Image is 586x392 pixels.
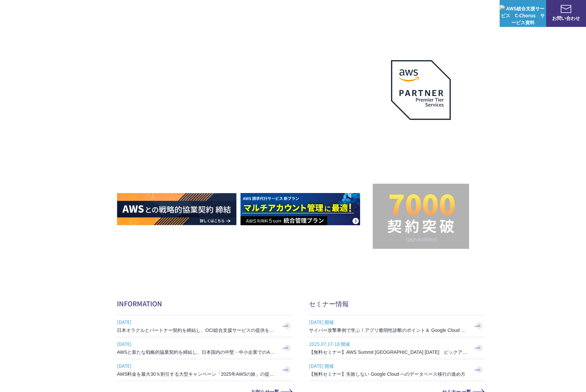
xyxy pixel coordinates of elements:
[309,361,468,371] span: [DATE] 開催
[117,109,373,173] h1: AWS ジャーニーの 成功を実現
[76,6,125,20] span: NHN テコラス AWS総合支援サービス
[117,317,276,327] span: [DATE]
[270,10,286,17] p: 強み
[338,10,391,17] p: 業種別ソリューション
[383,128,459,153] p: 最上位プレミアティア サービスパートナー
[117,327,276,334] h3: 日本オラクルとパートナー契約を締結し、OCI総合支援サービスの提供を開始
[386,194,456,242] img: 契約件数
[117,359,293,381] a: [DATE] AWS料金を最大30％割引する大型キャンペーン「2025年AWSの旅」の提供を開始
[117,339,276,349] span: [DATE]
[299,10,324,17] p: サービス
[117,371,276,377] h3: AWS料金を最大30％割引する大型キャンペーン「2025年AWSの旅」の提供を開始
[309,349,468,355] h3: 【無料セミナー】AWS Summit [GEOGRAPHIC_DATA] [DATE] ピックアップセッション
[309,337,485,359] a: 2025.07.17-18 開催 【無料セミナー】AWS Summit [GEOGRAPHIC_DATA] [DATE] ピックアップセッション
[309,327,468,334] h3: サイバー攻撃事例で学ぶ！アプリ脆弱性診断のポイント＆ Google Cloud セキュリティ対策
[117,299,293,308] h2: INFORMATION
[546,15,586,22] span: お問い合わせ
[117,73,373,103] p: AWSの導入からコスト削減、 構成・運用の最適化からデータ活用まで 規模や業種業態を問わない マネージドサービスで
[474,10,493,17] a: ログイン
[309,299,485,308] h2: セミナー情報
[117,361,276,371] span: [DATE]
[404,10,423,17] a: 導入事例
[436,10,461,17] p: ナレッジ
[241,193,360,225] img: AWS請求代行サービス 統合管理プラン
[10,5,125,21] a: AWS総合支援サービス C-Chorus NHN テコラスAWS総合支援サービス
[391,60,451,120] img: AWSプレミアティアサービスパートナー
[117,193,237,225] img: AWSとの戦略的協業契約 締結
[309,315,485,337] a: [DATE] 開催 サイバー攻撃事例で学ぶ！アプリ脆弱性診断のポイント＆ Google Cloud セキュリティ対策
[414,128,429,138] em: AWS
[309,359,485,381] a: [DATE] 開催 【無料セミナー】失敗しない Google Cloud へのデータベース移行の進め方
[309,339,468,349] span: 2025.07.17-18 開催
[561,5,571,13] img: お問い合わせ
[117,349,276,355] h3: AWSと新たな戦略的協業契約を締結し、日本国内の中堅・中小企業でのAWS活用を加速
[309,371,468,377] h3: 【無料セミナー】失敗しない Google Cloud へのデータベース移行の進め方
[500,5,546,26] img: AWS総合支援サービス C-Chorus サービス資料
[117,315,293,337] a: [DATE] 日本オラクルとパートナー契約を締結し、OCI総合支援サービスの提供を開始
[117,337,293,359] a: [DATE] AWSと新たな戦略的協業契約を締結し、日本国内の中堅・中小企業でのAWS活用を加速
[309,317,468,327] span: [DATE] 開催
